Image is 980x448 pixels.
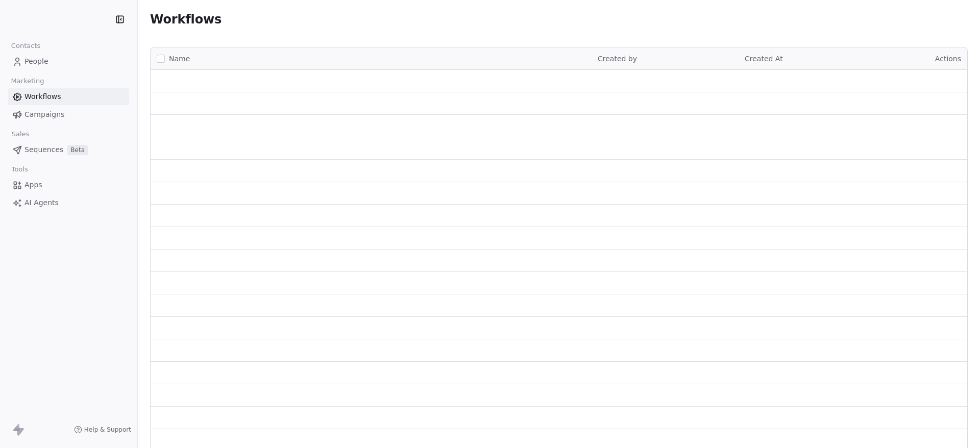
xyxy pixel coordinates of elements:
span: Workflows [150,12,222,27]
span: Name [169,54,190,64]
span: Campaigns [24,109,64,120]
a: Help & Support [74,426,131,434]
span: Created by [598,55,637,63]
span: Tools [7,162,32,177]
span: AI Agents [24,197,59,208]
span: Contacts [7,38,45,54]
a: Campaigns [8,106,129,123]
span: Beta [67,145,88,155]
a: SequencesBeta [8,141,129,158]
span: Actions [935,55,961,63]
span: Sequences [24,144,63,155]
span: Help & Support [84,426,131,434]
a: Workflows [8,88,129,105]
span: Workflows [24,91,61,102]
span: Apps [24,180,42,190]
span: Sales [7,127,34,142]
a: Apps [8,177,129,193]
span: People [24,56,48,67]
a: People [8,53,129,70]
a: AI Agents [8,194,129,211]
span: Marketing [7,73,48,89]
span: Created At [745,55,783,63]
